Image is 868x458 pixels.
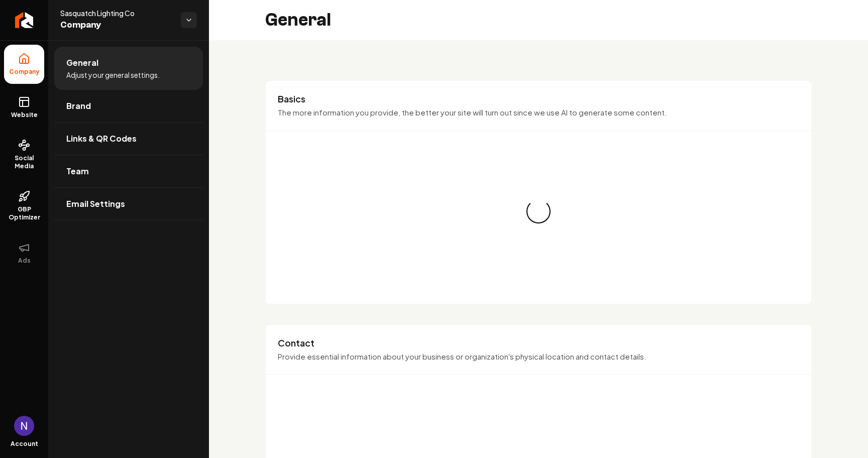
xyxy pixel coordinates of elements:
span: Sasquatch Lighting Co [60,8,173,18]
a: Email Settings [54,188,203,220]
button: Ads [4,234,44,273]
span: Team [66,165,89,177]
span: Ads [14,257,35,265]
span: Account [11,440,38,448]
p: The more information you provide, the better your site will turn out since we use AI to generate ... [278,107,799,119]
span: Adjust your general settings. [66,70,160,80]
img: Nick Richards [14,416,34,436]
h3: Basics [278,93,799,105]
a: Brand [54,90,203,122]
img: Rebolt Logo [15,12,34,28]
span: General [66,57,98,69]
button: Open user button [14,416,34,436]
span: Company [60,18,173,32]
a: Website [4,88,44,127]
span: GBP Optimizer [4,205,44,221]
span: Social Media [4,154,44,170]
a: GBP Optimizer [4,182,44,230]
a: Social Media [4,131,44,178]
h2: General [265,10,331,30]
div: Loading [526,199,551,223]
p: Provide essential information about your business or organization's physical location and contact... [278,351,799,363]
a: Links & QR Codes [54,123,203,155]
h3: Contact [278,337,799,349]
span: Email Settings [66,198,125,210]
span: Company [5,68,44,76]
span: Brand [66,100,91,112]
a: Team [54,155,203,187]
span: Links & QR Codes [66,133,137,145]
span: Website [7,111,42,119]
